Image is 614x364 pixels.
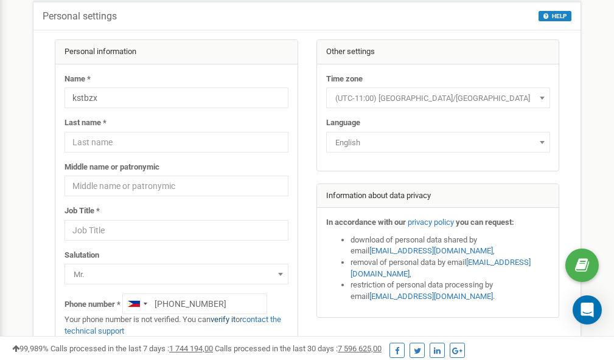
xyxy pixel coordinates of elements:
[169,344,213,353] u: 1 744 194,00
[51,344,213,353] span: Calls processed in the last 7 days :
[12,344,49,353] span: 99,989%
[65,264,288,284] span: Mr.
[65,205,100,217] label: Job Title *
[65,315,281,335] a: contact the technical support
[122,294,267,314] input: +1-800-555-55-55
[326,132,550,153] span: English
[65,299,120,311] label: Phone number *
[215,344,382,353] span: Calls processed in the last 30 days :
[330,134,546,151] span: English
[351,280,550,302] li: restriction of personal data processing by email .
[65,132,288,153] input: Last name
[369,292,493,301] a: [EMAIL_ADDRESS][DOMAIN_NAME]
[351,258,531,278] a: [EMAIL_ADDRESS][DOMAIN_NAME]
[43,11,117,22] h5: Personal settings
[123,294,151,314] div: Telephone country code
[65,250,99,261] label: Salutation
[211,315,235,324] a: verify it
[65,314,288,337] p: Your phone number is not verified. You can or
[408,218,454,227] a: privacy policy
[55,40,298,64] div: Personal information
[65,117,106,129] label: Last name *
[317,184,559,208] div: Information about data privacy
[69,266,284,283] span: Mr.
[317,40,559,64] div: Other settings
[351,235,550,257] li: download of personal data shared by email ,
[326,117,360,129] label: Language
[65,162,159,173] label: Middle name or patronymic
[338,344,382,353] u: 7 596 625,00
[573,295,602,325] div: Open Intercom Messenger
[351,257,550,280] li: removal of personal data by email ,
[539,11,571,21] button: HELP
[456,218,514,227] strong: you can request:
[326,88,550,108] span: (UTC-11:00) Pacific/Midway
[369,246,493,255] a: [EMAIL_ADDRESS][DOMAIN_NAME]
[65,176,288,196] input: Middle name or patronymic
[65,220,288,241] input: Job Title
[326,218,406,227] strong: In accordance with our
[65,74,91,85] label: Name *
[330,90,546,107] span: (UTC-11:00) Pacific/Midway
[326,74,363,85] label: Time zone
[65,88,288,108] input: Name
